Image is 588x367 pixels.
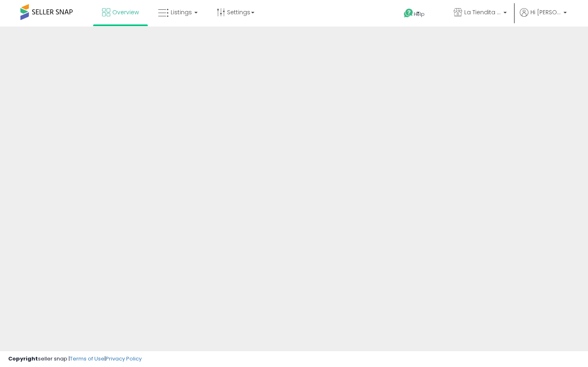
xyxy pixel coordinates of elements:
a: Terms of Use [70,355,105,363]
a: Hi [PERSON_NAME] [520,8,567,27]
a: Help [397,2,441,27]
div: seller snap | | [8,355,142,363]
span: Overview [112,8,139,16]
span: Hi [PERSON_NAME] [530,8,561,16]
strong: Copyright [8,355,38,363]
span: Help [414,11,425,18]
span: La Tiendita Distributions [464,8,501,16]
span: Listings [171,8,192,16]
i: Get Help [403,8,414,18]
a: Privacy Policy [106,355,142,363]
